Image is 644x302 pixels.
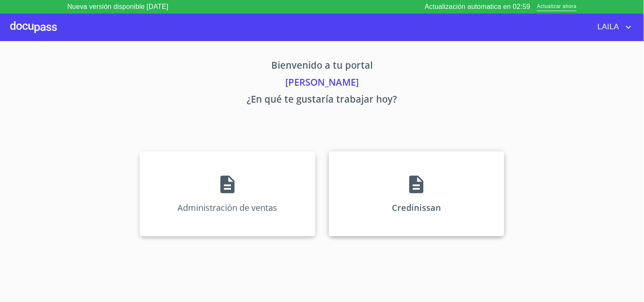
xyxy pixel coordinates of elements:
p: [PERSON_NAME] [61,75,584,92]
p: Nueva versión disponible [DATE] [67,2,169,12]
span: LAILA [591,20,624,34]
p: Actualización automatica en 02:59 [425,2,531,12]
span: Actualizar ahora [537,3,577,11]
p: ¿En qué te gustaría trabajar hoy? [61,92,584,109]
p: Bienvenido a tu portal [61,58,584,75]
button: account of current user [591,20,634,34]
p: Administración de ventas [177,202,277,213]
p: Credinissan [392,202,441,213]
